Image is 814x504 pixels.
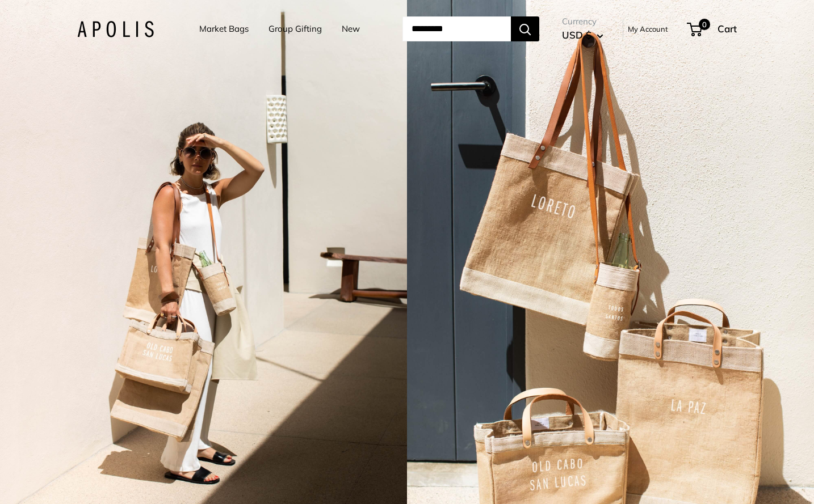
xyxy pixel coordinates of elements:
[268,21,322,37] a: Group Gifting
[402,16,511,41] input: Search...
[718,23,737,35] span: Cart
[628,22,668,36] a: My Account
[77,21,154,37] img: Apolis
[699,19,710,30] span: 0
[342,21,360,37] a: New
[199,21,249,37] a: Market Bags
[562,26,603,44] button: USD $
[688,20,737,38] a: 0 Cart
[562,14,603,29] span: Currency
[511,16,539,41] button: Search
[562,29,591,41] span: USD $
